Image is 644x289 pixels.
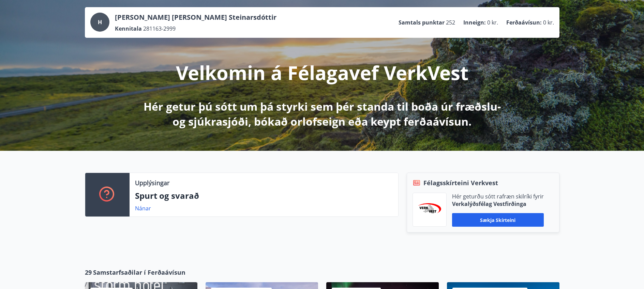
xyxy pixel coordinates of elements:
button: Sækja skírteini [452,213,544,227]
a: Nánar [135,205,151,212]
p: Spurt og svarað [135,190,393,202]
p: Upplýsingar [135,178,169,187]
p: Inneign : [463,19,486,26]
p: Hér geturðu sótt rafræn skilríki fyrir [452,193,544,200]
span: Félagsskírteini Verkvest [423,178,498,187]
span: H [98,18,102,26]
p: Velkomin á Félagavef VerkVest [176,60,468,85]
span: 29 [85,268,92,277]
span: 252 [446,19,455,26]
span: 281163-2999 [143,25,176,32]
span: 0 kr. [543,19,554,26]
p: Samtals punktar [399,19,445,26]
img: jihgzMk4dcgjRAW2aMgpbAqQEG7LZi0j9dOLAUvz.png [418,203,441,216]
p: Kennitala [115,25,142,32]
p: Hér getur þú sótt um þá styrki sem þér standa til boða úr fræðslu- og sjúkrasjóði, bókað orlofsei... [142,99,502,129]
p: Verkalýðsfélag Vestfirðinga [452,200,544,208]
p: [PERSON_NAME] [PERSON_NAME] Steinarsdóttir [115,13,276,22]
span: 0 kr. [487,19,498,26]
span: Samstarfsaðilar í Ferðaávísun [93,268,185,277]
p: Ferðaávísun : [506,19,542,26]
